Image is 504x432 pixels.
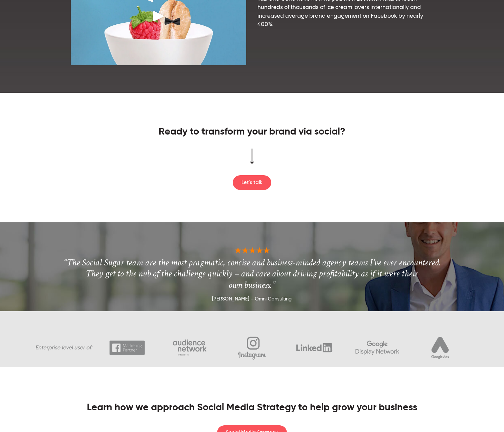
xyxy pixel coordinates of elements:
[96,334,158,362] img: Ent-FMP-GREY.png
[205,246,299,256] img: 5 Stars
[346,334,408,362] img: Ent-GDN-GREY.png
[233,175,271,190] a: Let's talk
[221,334,283,362] img: Ent-Instagram-GREY.png
[33,334,96,362] img: Ent-Intro-GREY.png
[159,127,345,137] span: Ready to transform your brand via social?
[87,403,417,413] span: Learn how we approach Social Media Strategy to help grow your business
[63,295,441,310] p: [PERSON_NAME] – Omni Consulting
[151,8,167,24] div: Play
[158,334,221,362] img: Ent-Audience-GREY.png
[250,149,254,164] img: Long-arrow.png
[63,232,441,290] h3: “The Social Sugar team are the most pragmatic, concise and business-minded agency teams I’ve ever...
[283,334,346,362] img: Ent-LinkedIn-GREY.png
[408,334,471,362] img: Ent-GoogleAds-GREY.png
